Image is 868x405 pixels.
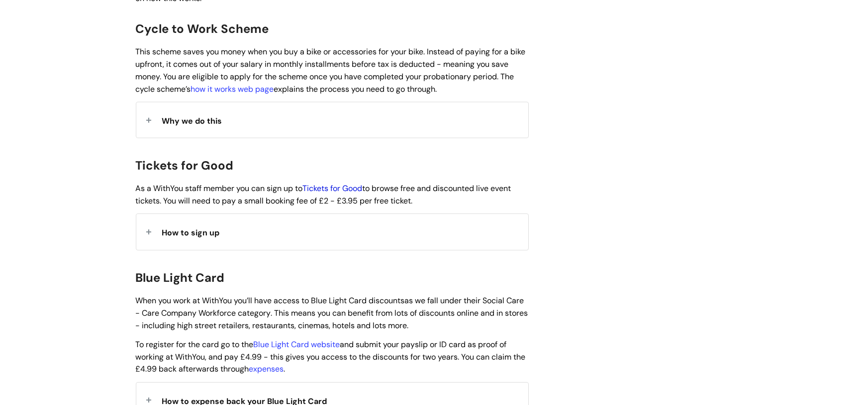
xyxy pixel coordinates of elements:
a: Blue Light Card website [254,339,340,350]
span: This scheme saves you money when you buy a bike or accessories for your bike. Instead of paying f... [136,46,526,94]
span: Why we do this [162,116,222,126]
span: Cycle to Work Scheme [136,21,269,36]
span: To register for the card go to the and submit your payslip or ID card as proof of working at With... [136,339,526,375]
span: How to sign up [162,227,220,238]
span: Blue Light Card [136,270,225,285]
span: As a WithYou staff member you can sign up to to browse free and discounted live event tickets. Yo... [136,183,511,206]
a: how it works web page [191,84,274,94]
span: Tickets for Good [136,158,234,173]
span: When you work at WithYou you’ll have access to Blue Light Card discounts . This means you can ben... [136,295,528,331]
a: expenses [249,364,284,374]
a: Tickets for Good [303,183,363,194]
span: as we fall under their Social Care - Care Company Workforce category [136,295,524,318]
